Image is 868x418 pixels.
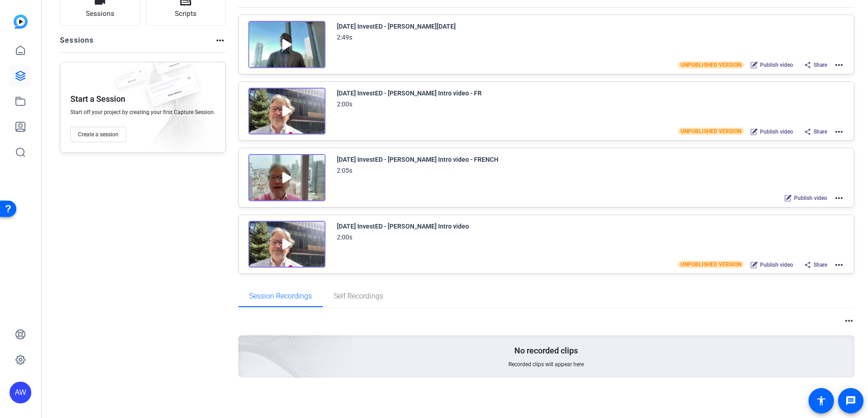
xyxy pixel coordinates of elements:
[833,259,844,270] mat-icon: more_horiz
[148,49,197,82] img: fake-session.png
[678,61,744,69] span: UNPUBLISHED VERSION
[215,35,226,46] mat-icon: more_horiz
[334,293,383,300] span: Self Recordings
[678,128,744,135] span: UNPUBLISHED VERSION
[110,68,151,95] img: fake-session.png
[337,21,456,32] div: [DATE] InvestED - [PERSON_NAME][DATE]
[248,221,325,268] img: Creator Project Thumbnail
[14,15,28,29] img: blue-gradient.svg
[86,9,114,19] span: Sessions
[249,293,312,300] span: Session Recordings
[248,88,325,135] img: Creator Project Thumbnail
[78,131,118,138] span: Create a session
[248,21,325,68] img: Creator Project Thumbnail
[508,361,584,368] span: Recorded clips will appear here
[60,35,94,52] h2: Sessions
[337,32,352,43] div: 2:49s
[248,154,325,201] img: Creator Project Thumbnail
[337,99,352,109] div: 2:00s
[70,94,125,104] p: Start a Session
[138,71,207,116] img: fake-session.png
[833,193,844,204] mat-icon: more_horiz
[337,165,352,176] div: 2:05s
[814,128,827,135] span: Share
[794,194,827,202] span: Publish video
[175,9,197,19] span: Scripts
[337,154,498,165] div: [DATE] InvestED - [PERSON_NAME] Intro video - FRENCH
[70,127,126,142] button: Create a session
[760,128,793,135] span: Publish video
[845,395,856,406] mat-icon: message
[833,60,844,70] mat-icon: more_horiz
[816,395,827,406] mat-icon: accessibility
[833,126,844,137] mat-icon: more_horiz
[814,261,827,269] span: Share
[337,232,352,243] div: 2:00s
[760,261,793,269] span: Publish video
[70,109,215,116] span: Start off your project by creating your first Capture Session.
[678,261,744,268] span: UNPUBLISHED VERSION
[10,382,31,403] div: AW
[337,221,469,232] div: [DATE] InvestED - [PERSON_NAME] Intro video
[337,88,482,99] div: [DATE] InvestED - [PERSON_NAME] Intro video - FR
[843,315,854,326] mat-icon: more_horiz
[133,60,221,157] img: embarkstudio-empty-session.png
[760,61,793,69] span: Publish video
[814,61,827,69] span: Share
[514,345,578,356] p: No recorded clips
